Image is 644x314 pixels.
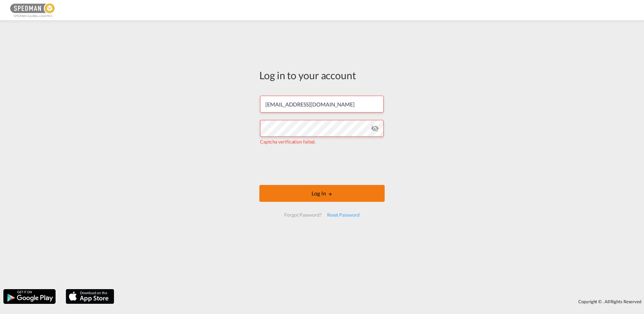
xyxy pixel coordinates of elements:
[324,209,362,221] div: Reset Password
[260,96,384,113] input: Enter email/phone number
[259,68,385,82] div: Log in to your account
[282,209,324,221] div: Forgot Password?
[259,185,385,202] button: LOGIN
[118,296,644,307] div: Copyright © . All Rights Reserved
[65,288,115,305] img: apple.png
[260,139,316,145] span: Captcha verification failed.
[271,152,373,178] iframe: reCAPTCHA
[3,288,56,305] img: google.png
[371,124,379,132] md-icon: icon-eye-off
[10,3,56,18] img: c12ca350ff1b11efb6b291369744d907.png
